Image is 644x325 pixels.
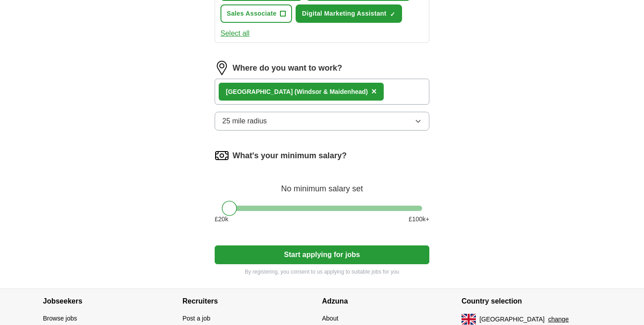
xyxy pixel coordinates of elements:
[43,315,77,322] a: Browse jobs
[294,88,368,95] span: (Windsor & Maidenhead)
[302,9,386,18] span: Digital Marketing Assistant
[215,245,429,264] button: Start applying for jobs
[371,86,377,96] span: ×
[215,215,228,224] span: £ 20 k
[222,116,267,127] span: 25 mile radius
[182,315,210,322] a: Post a job
[220,28,250,39] button: Select all
[220,4,292,23] button: Sales Associate
[296,4,402,23] button: Digital Marketing Assistant✓
[462,314,476,325] img: UK flag
[215,173,429,195] div: No minimum salary set
[548,315,569,324] button: change
[233,62,342,74] label: Where do you want to work?
[479,315,545,324] span: [GEOGRAPHIC_DATA]
[409,215,429,224] span: £ 100 k+
[215,112,429,131] button: 25 mile radius
[215,268,429,276] p: By registering, you consent to us applying to suitable jobs for you
[390,11,395,18] span: ✓
[226,88,293,95] strong: [GEOGRAPHIC_DATA]
[233,150,347,162] label: What's your minimum salary?
[462,289,601,314] h4: Country selection
[227,9,276,18] span: Sales Associate
[322,315,339,322] a: About
[371,85,377,98] button: ×
[215,61,229,75] img: location.png
[215,148,229,163] img: salary.png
